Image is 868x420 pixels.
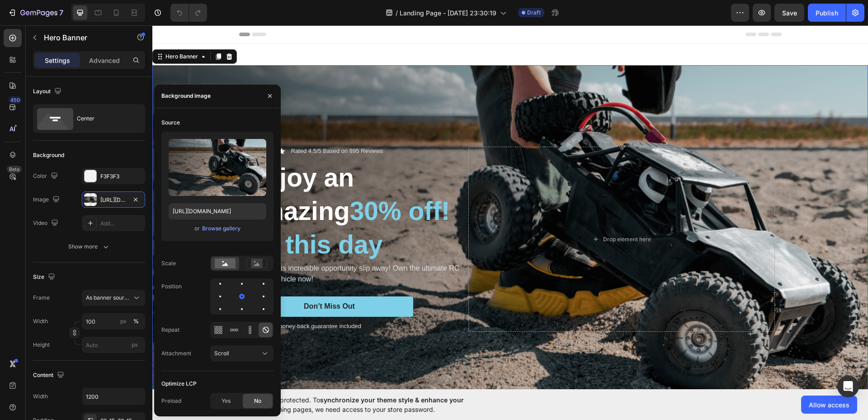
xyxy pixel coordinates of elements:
[210,396,464,413] span: synchronize your theme style & enhance your experience
[161,92,211,100] div: Background image
[45,56,70,65] p: Settings
[808,4,846,22] button: Publish
[169,139,266,196] img: preview-image
[59,7,63,18] p: 7
[161,326,179,334] div: Repeat
[33,151,64,159] div: Background
[86,294,130,302] span: As banner source
[120,317,127,325] div: px
[396,8,398,18] span: /
[131,316,142,327] button: px
[801,396,857,414] button: Allow access
[7,166,22,173] div: Beta
[11,27,47,35] div: Hero Banner
[774,4,804,22] button: Save
[202,224,241,233] button: Browse gallery
[4,4,67,22] button: 7
[33,271,57,283] div: Size
[816,8,838,18] div: Publish
[118,316,129,327] button: %
[161,119,180,127] div: Source
[210,345,274,362] button: Scroll
[82,337,145,353] input: px
[133,317,139,325] div: %
[210,395,499,414] span: Your page is password protected. To when designing pages, we need access to your store password.
[44,32,121,43] p: Hero Banner
[451,210,499,218] div: Drop element here
[82,313,145,329] input: px%
[100,220,143,228] div: Add...
[89,56,120,65] p: Advanced
[33,294,50,302] label: Frame
[809,400,849,410] span: Allow access
[68,242,110,251] div: Show more
[170,4,207,22] div: Undo/Redo
[527,9,541,17] span: Draft
[33,341,50,349] label: Height
[214,350,229,357] span: Scroll
[222,397,231,405] span: Yes
[161,259,176,267] div: Scale
[100,196,127,204] div: [URL][DOMAIN_NAME]
[132,341,138,348] span: px
[202,224,241,233] div: Browse gallery
[161,349,191,358] div: Attachment
[100,172,143,181] div: F3F3F3
[152,25,868,389] iframe: Design area
[33,369,66,382] div: Content
[161,380,197,388] div: Optimize LCP
[33,194,61,206] div: Image
[9,96,22,104] div: 450
[400,8,496,18] span: Landing Page - [DATE] 23:30:19
[194,223,200,234] span: or
[82,388,145,405] input: Auto
[82,290,145,306] button: As banner source
[33,392,48,401] div: Width
[837,376,859,397] div: Open Intercom Messenger
[161,282,182,291] div: Position
[33,239,145,255] button: Show more
[254,397,261,405] span: No
[77,108,132,129] div: Center
[33,217,60,229] div: Video
[33,317,48,325] label: Width
[33,170,60,182] div: Color
[33,86,63,98] div: Layout
[169,203,266,220] input: https://example.com/image.jpg
[782,9,797,17] span: Save
[161,397,181,405] div: Preload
